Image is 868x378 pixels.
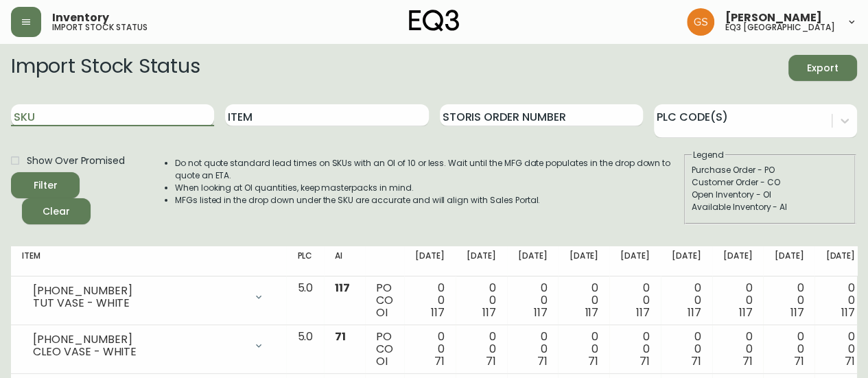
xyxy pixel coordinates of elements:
[585,305,598,320] span: 117
[175,182,683,194] li: When looking at OI quantities, keep masterpacks in mind.
[692,201,848,213] div: Available Inventory - AI
[456,246,507,276] th: [DATE]
[790,305,804,320] span: 117
[482,305,496,320] span: 117
[620,331,650,368] div: 0 0
[692,189,848,201] div: Open Inventory - OI
[33,297,245,309] div: TUT VASE - WHITE
[22,331,275,361] div: [PHONE_NUMBER]CLEO VASE - WHITE
[723,331,753,368] div: 0 0
[569,331,598,368] div: 0 0
[22,198,91,224] button: Clear
[324,246,365,276] th: AI
[661,246,712,276] th: [DATE]
[434,353,445,369] span: 71
[175,194,683,206] li: MFGs listed in the drop down under the SKU are accurate and will align with Sales Portal.
[742,353,753,369] span: 71
[518,282,548,319] div: 0 0
[688,305,701,320] span: 117
[518,331,548,368] div: 0 0
[692,164,848,176] div: Purchase Order - PO
[11,246,286,276] th: Item
[620,282,650,319] div: 0 0
[537,353,548,369] span: 71
[825,331,855,368] div: 0 0
[687,8,714,36] img: 6b403d9c54a9a0c30f681d41f5fc2571
[774,331,804,368] div: 0 0
[376,305,388,320] span: OI
[825,282,855,319] div: 0 0
[33,346,245,358] div: CLEO VASE - WHITE
[33,203,80,220] span: Clear
[691,353,701,369] span: 71
[286,246,324,276] th: PLC
[609,246,661,276] th: [DATE]
[52,23,148,32] h5: import stock status
[11,172,80,198] button: Filter
[558,246,609,276] th: [DATE]
[486,353,496,369] span: 71
[763,246,814,276] th: [DATE]
[175,157,683,182] li: Do not quote standard lead times on SKUs with an OI of 10 or less. Wait until the MFG date popula...
[636,305,650,320] span: 117
[692,149,725,161] legend: Legend
[845,353,855,369] span: 71
[52,12,109,23] span: Inventory
[404,246,456,276] th: [DATE]
[569,282,598,319] div: 0 0
[22,282,275,312] div: [PHONE_NUMBER]TUT VASE - WHITE
[723,282,753,319] div: 0 0
[33,333,245,346] div: [PHONE_NUMBER]
[286,325,324,374] td: 5.0
[467,331,496,368] div: 0 0
[431,305,445,320] span: 117
[467,282,496,319] div: 0 0
[640,353,650,369] span: 71
[286,276,324,325] td: 5.0
[376,282,393,319] div: PO CO
[799,60,846,77] span: Export
[415,331,445,368] div: 0 0
[34,177,58,194] div: Filter
[534,305,548,320] span: 117
[335,329,346,344] span: 71
[841,305,855,320] span: 117
[814,246,866,276] th: [DATE]
[788,55,857,81] button: Export
[415,282,445,319] div: 0 0
[409,10,460,32] img: logo
[692,176,848,189] div: Customer Order - CO
[739,305,753,320] span: 117
[774,282,804,319] div: 0 0
[672,331,701,368] div: 0 0
[335,280,350,296] span: 117
[11,55,200,81] h2: Import Stock Status
[376,331,393,368] div: PO CO
[712,246,764,276] th: [DATE]
[672,282,701,319] div: 0 0
[507,246,559,276] th: [DATE]
[725,12,822,23] span: [PERSON_NAME]
[33,285,245,297] div: [PHONE_NUMBER]
[27,154,125,168] span: Show Over Promised
[376,353,388,369] span: OI
[588,353,598,369] span: 71
[725,23,835,32] h5: eq3 [GEOGRAPHIC_DATA]
[793,353,804,369] span: 71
